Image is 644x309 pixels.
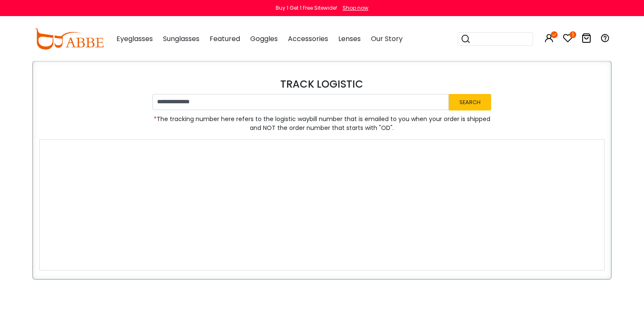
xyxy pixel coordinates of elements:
[563,35,573,44] a: 1
[250,34,278,44] span: Goggles
[39,78,605,91] h4: TRACK LOGISTIC
[569,31,576,38] i: 1
[152,115,491,132] span: The tracking number here refers to the logistic waybill number that is emailed to you when your o...
[288,34,328,44] span: Accessories
[163,34,199,44] span: Sunglasses
[210,34,240,44] span: Featured
[371,34,403,44] span: Our Story
[338,4,368,11] a: Shop now
[338,34,361,44] span: Lenses
[276,4,337,12] div: Buy 1 Get 1 Free Sitewide!
[449,94,491,110] button: Search
[343,4,368,12] div: Shop now
[116,34,153,44] span: Eyeglasses
[34,28,104,50] img: abbeglasses.com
